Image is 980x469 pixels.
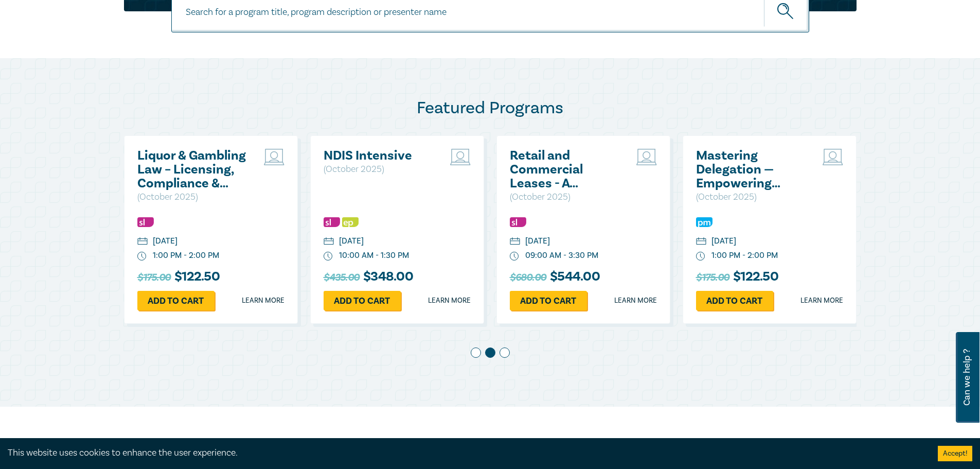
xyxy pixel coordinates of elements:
h3: $ 544.00 [510,269,600,286]
img: Live Stream [264,149,284,165]
div: This website uses cookies to enhance the user experience. [8,446,922,460]
h3: $ 348.00 [324,269,413,286]
div: [DATE] [153,235,177,247]
p: ( October 2025 ) [510,190,620,204]
img: Live Stream [823,149,843,165]
img: watch [324,252,333,261]
a: Learn more [428,296,471,306]
a: NDIS Intensive [324,149,434,163]
span: $435.00 [324,269,360,286]
a: Learn more [242,296,284,306]
img: Practice Management & Business Skills [696,217,712,227]
img: watch [696,252,705,261]
div: 1:00 PM - 2:00 PM [711,250,778,262]
h3: $ 122.50 [137,269,220,286]
button: Accept cookies [938,446,972,461]
img: calendar [696,237,706,247]
img: calendar [324,237,334,247]
div: 10:00 AM - 1:30 PM [339,250,409,262]
p: ( October 2025 ) [137,190,248,204]
img: Live Stream [636,149,657,165]
a: Liquor & Gambling Law – Licensing, Compliance & Regulations [137,149,248,190]
img: Live Stream [450,149,471,165]
a: Add to cart [137,291,215,310]
div: 09:00 AM - 3:30 PM [525,250,598,262]
a: Retail and Commercial Leases - A Practical Guide ([DATE]) [510,149,620,190]
a: Learn more [614,296,657,306]
div: [DATE] [525,235,550,247]
img: watch [510,252,519,261]
span: Can we help ? [962,338,972,416]
p: ( October 2025 ) [324,163,434,176]
a: Add to cart [696,291,773,310]
h3: $ 122.50 [696,269,778,286]
span: $175.00 [696,269,729,286]
a: Learn more [800,296,843,306]
img: Substantive Law [510,217,526,227]
p: ( October 2025 ) [696,190,807,204]
img: Substantive Law [324,217,340,227]
div: [DATE] [339,235,364,247]
img: Substantive Law [137,217,154,227]
img: calendar [137,237,148,247]
a: Add to cart [510,291,587,310]
img: Ethics & Professional Responsibility [342,217,359,227]
a: Mastering Delegation — Empowering Junior Lawyers for Success [696,149,807,190]
div: [DATE] [711,235,736,247]
span: $175.00 [137,269,171,286]
div: 1:00 PM - 2:00 PM [153,250,219,262]
h2: Featured Programs [124,98,857,118]
span: $680.00 [510,269,546,286]
img: watch [137,252,147,261]
img: calendar [510,237,520,247]
a: Add to cart [324,291,401,310]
